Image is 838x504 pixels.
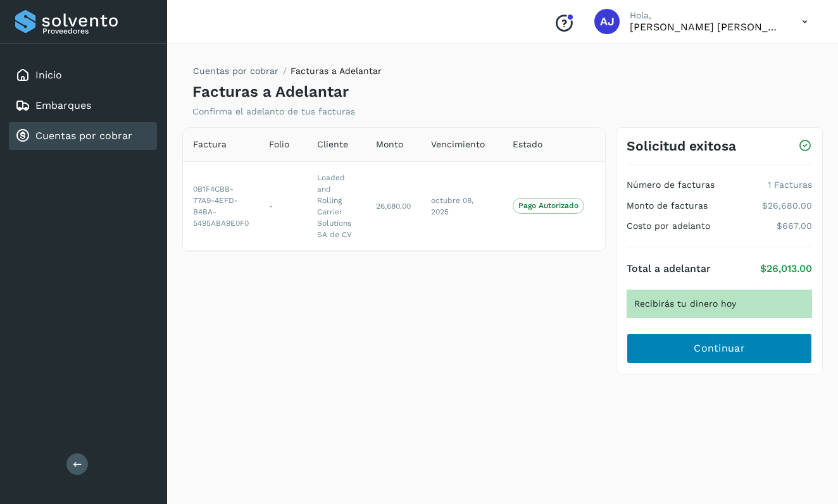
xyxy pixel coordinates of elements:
[35,69,62,81] a: Inicio
[35,99,91,111] a: Embarques
[376,202,411,211] span: 26,680.00
[762,200,812,211] p: $26,680.00
[431,138,485,151] span: Vencimiento
[9,122,157,150] div: Cuentas por cobrar
[627,221,710,231] h4: Costo por adelanto
[694,341,745,355] span: Continuar
[193,138,227,151] span: Factura
[9,61,157,89] div: Inicio
[627,262,711,274] h4: Total a adelantar
[192,106,355,117] p: Confirma el adelanto de tus facturas
[192,65,382,83] nav: breadcrumb
[630,21,782,33] p: Alejandro Javier Monraz Sansores
[518,201,578,210] p: Pago Autorizado
[627,200,708,211] h4: Monto de facturas
[627,333,812,364] button: Continuar
[183,161,259,250] td: 0B1F4CBB-77A9-4EFD-B4BA-5495ABA9E0F0
[42,27,152,35] p: Proveedores
[307,161,366,250] td: Loaded and Rolling Carrier Solutions SA de CV
[431,196,473,216] span: octubre 08, 2025
[630,10,782,21] p: Hola,
[627,290,812,318] div: Recibirás tu dinero hoy
[35,130,132,142] a: Cuentas por cobrar
[513,138,542,151] span: Estado
[259,161,307,250] td: -
[193,66,278,76] a: Cuentas por cobrar
[627,138,736,154] h3: Solicitud exitosa
[291,66,382,76] span: Facturas a Adelantar
[376,138,403,151] span: Monto
[760,262,812,274] p: $26,013.00
[9,92,157,120] div: Embarques
[317,138,348,151] span: Cliente
[192,83,349,101] h4: Facturas a Adelantar
[768,180,812,190] p: 1 Facturas
[627,180,715,190] h4: Número de facturas
[777,221,812,231] p: $667.00
[269,138,289,151] span: Folio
